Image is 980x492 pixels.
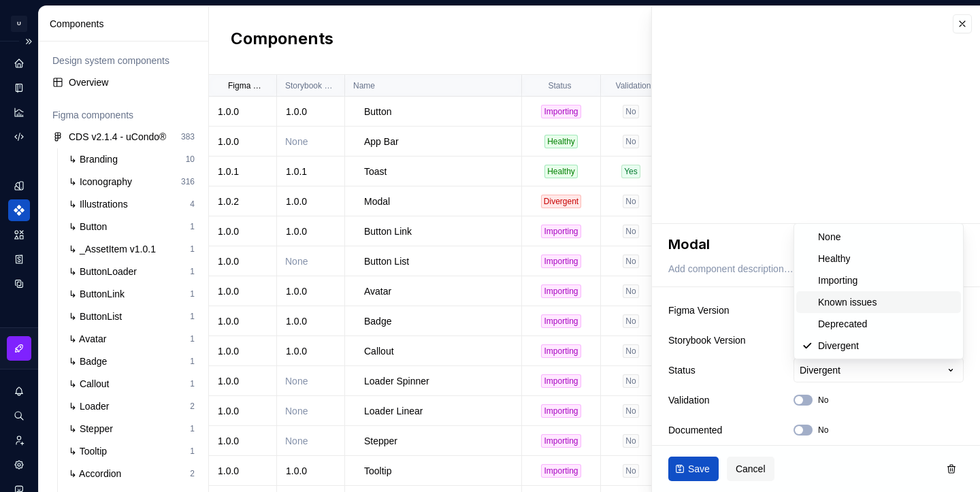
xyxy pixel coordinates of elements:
span: None [818,231,840,242]
span: Known issues [818,297,877,308]
span: Divergent [818,340,859,351]
span: Deprecated [818,318,867,329]
span: Importing [818,275,857,286]
span: Healthy [818,253,850,264]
